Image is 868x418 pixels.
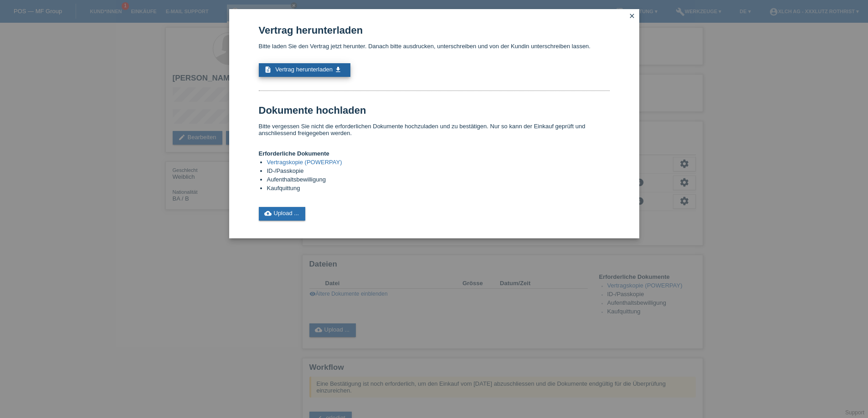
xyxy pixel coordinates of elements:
[628,12,636,20] i: close
[259,207,306,221] a: cloud_uploadUpload ...
[626,11,638,22] a: close
[264,210,272,217] i: cloud_upload
[259,105,610,116] h1: Dokumente hochladen
[267,167,610,176] li: ID-/Passkopie
[259,123,610,136] p: Bitte vergessen Sie nicht die erforderlichen Dokumente hochzuladen und zu bestätigen. Nur so kann...
[334,66,342,73] i: get_app
[267,176,610,185] li: Aufenthaltsbewilligung
[264,66,272,73] i: description
[267,159,342,166] a: Vertragskopie (POWERPAY)
[275,66,333,73] span: Vertrag herunterladen
[259,150,610,157] h4: Erforderliche Dokumente
[267,185,610,193] li: Kaufquittung
[259,43,610,50] p: Bitte laden Sie den Vertrag jetzt herunter. Danach bitte ausdrucken, unterschreiben und von der K...
[259,25,610,36] h1: Vertrag herunterladen
[259,63,350,77] a: description Vertrag herunterladen get_app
